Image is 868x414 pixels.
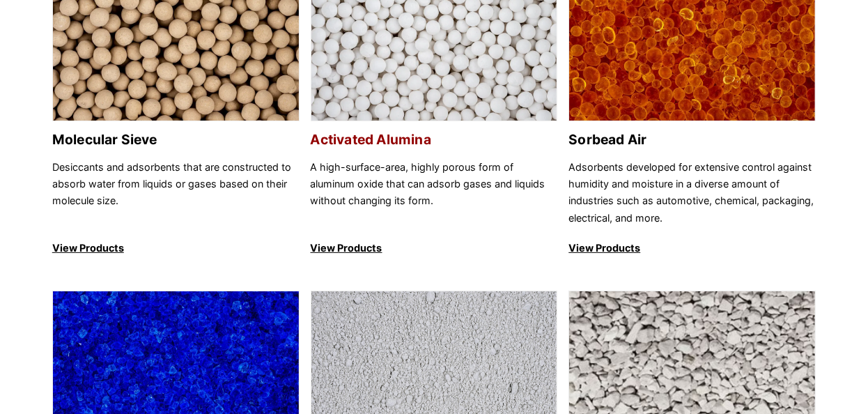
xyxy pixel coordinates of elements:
p: View Products [568,240,816,256]
h2: Activated Alumina [311,132,558,148]
p: A high-surface-area, highly porous form of aluminum oxide that can adsorb gases and liquids witho... [311,159,558,227]
h2: Sorbead Air [568,132,816,148]
p: View Products [311,240,558,256]
h2: Molecular Sieve [52,132,300,148]
p: View Products [52,240,300,256]
p: Adsorbents developed for extensive control against humidity and moisture in a diverse amount of i... [568,159,816,227]
p: Desiccants and adsorbents that are constructed to absorb water from liquids or gases based on the... [52,159,300,227]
